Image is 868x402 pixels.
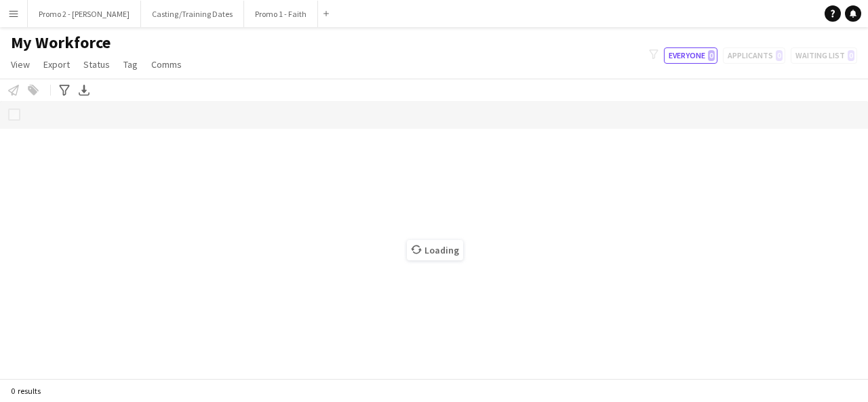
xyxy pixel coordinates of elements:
span: 0 [708,50,715,61]
a: View [5,56,35,73]
button: Promo 2 - [PERSON_NAME] [28,1,141,27]
button: Promo 1 - Faith [244,1,318,27]
span: Tag [123,58,138,71]
button: Everyone0 [664,47,717,64]
span: Export [43,58,70,71]
a: Comms [146,56,187,73]
span: Loading [407,240,463,260]
span: View [11,58,30,71]
app-action-btn: Export XLSX [76,82,92,98]
a: Export [38,56,75,73]
app-action-btn: Advanced filters [56,82,73,98]
a: Tag [118,56,143,73]
a: Status [78,56,115,73]
span: My Workforce [11,33,111,53]
span: Comms [151,58,182,71]
button: Casting/Training Dates [141,1,244,27]
span: Status [83,58,110,71]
